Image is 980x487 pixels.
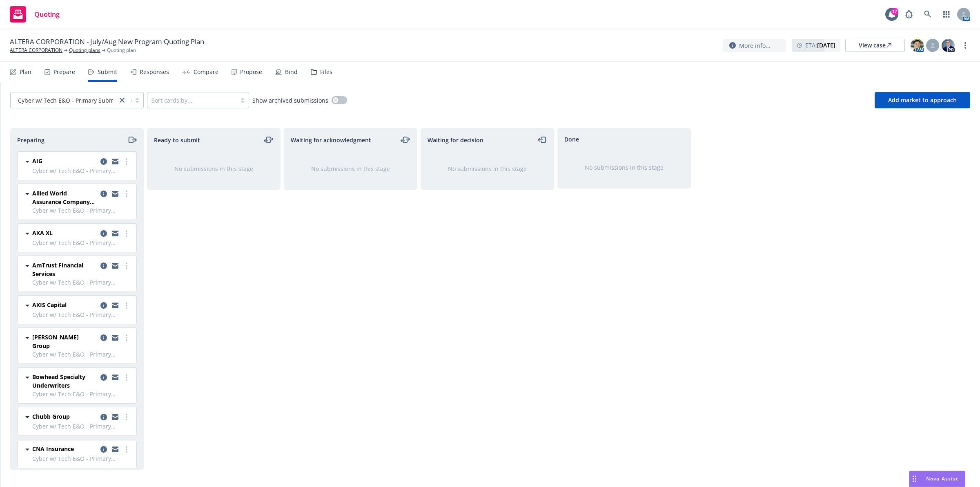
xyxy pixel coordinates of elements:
span: Chubb Group [32,412,70,421]
a: moveLeft [537,135,547,145]
button: More info... [723,39,786,52]
a: Quoting plans [69,47,100,54]
img: photo [911,39,924,52]
strong: [DATE] [817,41,835,49]
a: close [117,95,127,105]
a: copy logging email [110,157,120,166]
span: Cyber w/ Tech E&O - Primary Submission [15,96,113,105]
a: more [122,261,131,271]
span: Quoting [34,11,60,18]
a: more [122,189,131,199]
a: more [122,373,131,382]
span: Show archived submissions [252,96,328,105]
a: copy logging email [99,261,109,271]
a: moveLeftRight [401,135,410,145]
span: Cyber w/ Tech E&O - Primary Submission [32,454,131,463]
span: Allied World Assurance Company (AWAC) [32,189,97,206]
a: copy logging email [99,373,109,382]
span: Cyber w/ Tech E&O - Primary Submission [32,166,131,175]
a: View case [845,39,905,52]
span: Cyber w/ Tech E&O - Primary Submission [32,350,131,359]
span: ALTERA CORPORATION - July/Aug New Program Quoting Plan [10,37,204,47]
span: AmTrust Financial Services [32,261,97,278]
span: Waiting for acknowledgment [291,136,371,144]
span: Cyber w/ Tech E&O - Primary Submission [32,278,131,287]
span: [PERSON_NAME] Group [32,333,97,350]
a: more [122,333,131,343]
a: moveLeftRight [264,135,274,145]
div: No submissions in this stage [297,164,404,173]
div: View case [859,39,891,52]
div: No submissions in this stage [160,164,267,173]
div: Files [320,69,332,75]
span: Preparing [17,136,45,144]
span: AXIS Capital [32,301,67,309]
span: AXA XL [32,229,53,237]
a: ALTERA CORPORATION [10,47,62,54]
div: Bind [285,69,298,75]
button: Nova Assist [909,471,965,487]
span: Cyber w/ Tech E&O - Primary Submission [18,96,130,105]
a: copy logging email [110,373,120,382]
a: more [122,412,131,422]
a: copy logging email [110,301,120,310]
a: more [960,40,970,50]
a: copy logging email [110,412,120,422]
span: Cyber w/ Tech E&O - Primary Submission [32,238,131,247]
a: more [122,301,131,310]
a: copy logging email [110,261,120,271]
span: Cyber w/ Tech E&O - Primary Submission [32,390,131,398]
span: ETA : [805,41,835,49]
a: Search [920,6,936,22]
span: Cyber w/ Tech E&O - Primary Submission [32,206,131,215]
a: copy logging email [99,189,109,199]
div: Propose [240,69,262,75]
span: Add market to approach [888,96,957,104]
div: Plan [20,69,31,75]
a: copy logging email [99,157,109,166]
span: CNA Insurance [32,444,74,453]
a: copy logging email [99,301,109,310]
a: more [122,444,131,454]
a: copy logging email [99,412,109,422]
a: copy logging email [110,189,120,199]
a: copy logging email [99,333,109,343]
a: Switch app [938,6,955,22]
a: copy logging email [110,333,120,343]
a: copy logging email [99,444,109,454]
a: more [122,229,131,238]
div: No submissions in this stage [434,164,541,173]
a: Quoting [7,3,63,26]
img: photo [942,39,955,52]
a: moveRight [127,135,137,145]
button: Add market to approach [875,92,970,108]
div: Responses [140,69,169,75]
span: Done [564,135,579,144]
span: Cyber w/ Tech E&O - Primary Submission [32,422,131,431]
div: 17 [891,8,898,15]
span: Nova Assist [926,475,958,482]
span: More info... [739,41,771,50]
span: Cyber w/ Tech E&O - Primary Submission [32,310,131,319]
div: Compare [194,69,218,75]
a: copy logging email [99,229,109,238]
div: No submissions in this stage [571,163,677,172]
span: Ready to submit [154,136,200,144]
a: copy logging email [110,229,120,238]
span: Bowhead Specialty Underwriters [32,373,97,390]
div: Prepare [53,69,75,75]
div: Drag to move [909,471,920,487]
span: Quoting plan [107,47,136,54]
a: Report a Bug [901,6,917,22]
span: Waiting for decision [428,136,483,144]
a: copy logging email [110,444,120,454]
a: more [122,157,131,166]
div: Submit [98,69,117,75]
span: AIG [32,157,42,165]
